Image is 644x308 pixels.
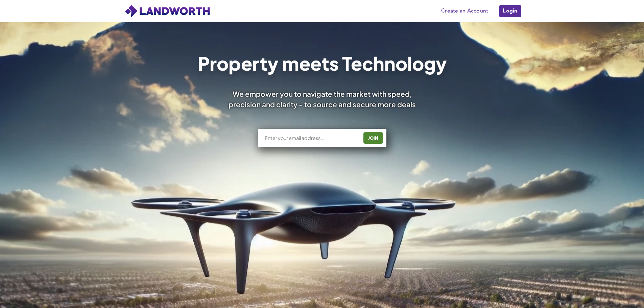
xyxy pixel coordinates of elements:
[365,133,381,143] div: JOIN
[264,135,358,141] input: Enter your email address...
[438,6,492,16] a: Create an Account
[499,4,521,18] a: Login
[197,54,447,72] h1: Property meets Technology
[219,89,425,110] div: We empower you to navigate the market with speed, precision and clarity - to source and secure mo...
[363,132,383,144] button: JOIN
